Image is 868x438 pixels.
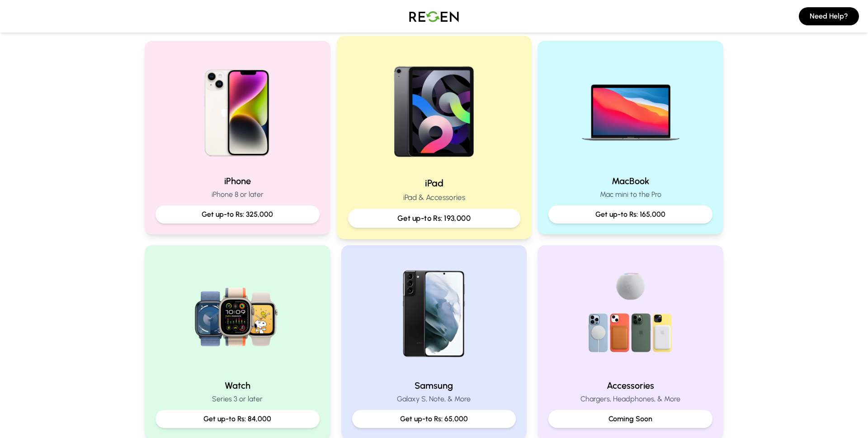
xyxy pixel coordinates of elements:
img: Watch [179,256,295,372]
h2: iPad [348,176,520,190]
p: Coming Soon [556,414,705,424]
p: Galaxy S, Note, & More [352,394,516,405]
h2: Samsung [352,379,516,392]
p: Series 3 or later [156,394,320,405]
h2: Accessories [548,379,712,392]
img: iPad [373,48,495,169]
p: Mac mini to the Pro [548,189,712,200]
h2: Watch [156,379,320,392]
h2: iPhone [156,175,320,187]
img: Accessories [573,256,689,372]
p: Chargers, Headphones, & More [548,394,712,405]
p: iPad & Accessories [348,192,520,203]
p: Get up-to Rs: 193,000 [355,213,512,224]
p: Get up-to Rs: 84,000 [163,414,312,424]
p: Get up-to Rs: 165,000 [556,209,705,220]
img: MacBook [573,52,689,167]
img: Samsung [376,256,492,372]
img: Logo [402,4,466,29]
img: iPhone [179,52,295,167]
p: iPhone 8 or later [156,189,320,200]
p: Get up-to Rs: 325,000 [163,209,312,220]
h2: MacBook [548,175,712,187]
button: Need Help? [799,7,859,25]
p: Get up-to Rs: 65,000 [359,414,509,424]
